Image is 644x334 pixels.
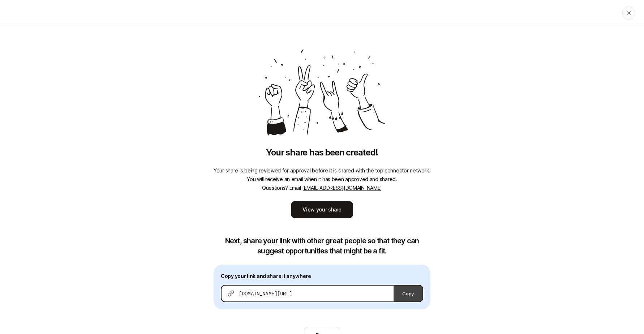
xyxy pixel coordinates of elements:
p: Your share has been created! [266,147,378,158]
p: Next, share your link with other great people so that they can suggest opportunities that might b... [214,236,430,256]
a: View your share [291,201,353,218]
p: Your share is being reviewed for approval before it is shared with the top connector network. You... [214,166,430,192]
button: Copy [394,286,422,301]
span: [DOMAIN_NAME][URL] [239,290,292,297]
a: [EMAIL_ADDRESS][DOMAIN_NAME] [302,185,382,191]
p: Copy your link and share it anywhere [221,272,423,281]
